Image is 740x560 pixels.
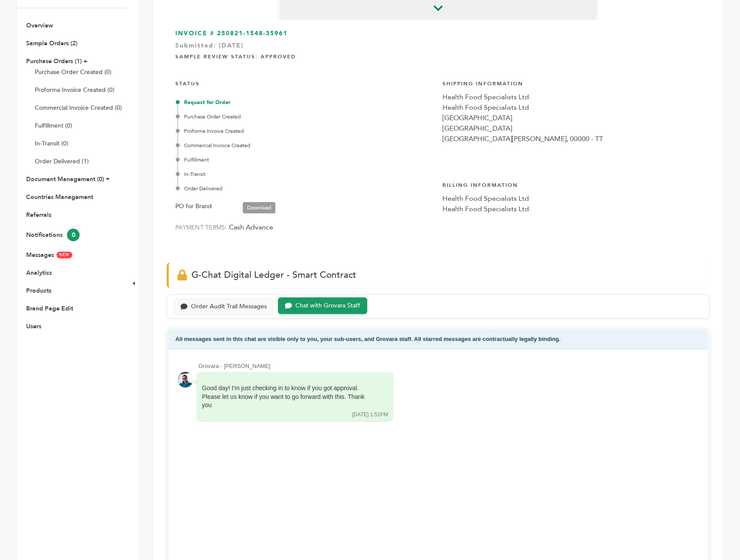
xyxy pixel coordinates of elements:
[67,229,80,241] span: 0
[26,322,41,331] a: Users
[26,57,82,65] a: Purchase Orders (1)
[175,74,434,92] h4: STATUS
[175,47,701,65] h4: Sample Review Status: Approved
[442,92,701,102] div: Health Food Specialists Ltd
[442,102,701,113] div: Health Food Specialists Ltd
[177,98,434,106] div: Request for Order
[442,175,701,193] h4: Billing Information
[442,204,701,214] div: Health Food Specialists Ltd
[198,362,699,370] div: Grovara - [PERSON_NAME]
[175,29,701,38] h3: INVOICE # 250821-1548-35961
[26,231,80,239] a: Notifications0
[26,211,51,219] a: Referrals
[26,39,77,47] a: Sample Orders (2)
[26,193,93,201] a: Countries Management
[35,86,114,94] a: Proforma Invoice Created (0)
[177,142,434,149] div: Commercial Invoice Created
[35,121,72,130] a: Fulfillment (0)
[175,201,212,212] label: PO for Brand
[175,223,227,232] label: PAYMENT TERMS:
[202,384,376,410] div: Good day! I'm just checking in to know if you got approval. Please let us know if you want to go ...
[442,123,701,134] div: [GEOGRAPHIC_DATA]
[442,74,701,92] h4: Shipping Information
[177,127,434,135] div: Proforma Invoice Created
[26,21,53,30] a: Overview
[295,302,360,310] div: Chat with Grovara Staff
[35,139,68,148] a: In-Transit (0)
[26,175,104,183] a: Document Management (0)
[177,113,434,121] div: Purchase Order Created
[442,134,701,144] div: [GEOGRAPHIC_DATA][PERSON_NAME], 00000 - TT
[26,304,73,313] a: Brand Page Edit
[442,193,701,204] div: Health Food Specialists Ltd
[352,411,388,418] div: [DATE] 1:51PM
[26,269,52,277] a: Analytics
[177,185,434,192] div: Order Delivered
[35,104,122,112] a: Commercial Invoice Created (0)
[442,113,701,123] div: [GEOGRAPHIC_DATA]
[175,41,701,54] div: Submitted: [DATE]
[229,223,273,232] span: Cash Advance
[35,157,89,165] a: Order Delivered (1)
[191,303,267,310] div: Order Audit Trail Messages
[57,252,72,258] span: NEW
[243,202,275,213] a: Download
[35,68,111,76] a: Purchase Order Created (0)
[26,287,51,295] a: Products
[177,156,434,164] div: Fulfillment
[177,170,434,178] div: In-Transit
[169,330,707,349] div: All messages sent in this chat are visible only to you, your sub-users, and Grovara staff. All st...
[26,251,72,259] a: MessagesNEW
[191,269,356,281] span: G-Chat Digital Ledger - Smart Contract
